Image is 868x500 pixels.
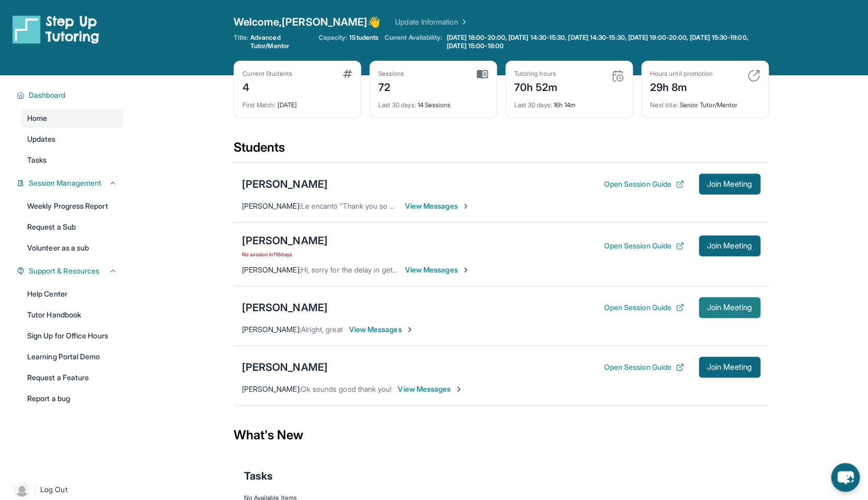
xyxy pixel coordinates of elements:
[244,469,273,483] span: Tasks
[242,250,328,258] span: No session in 116 days
[29,266,99,276] span: Support & Resources
[406,325,414,334] img: Chevron-Right
[21,218,123,236] a: Request a Sub
[234,412,769,458] div: What's New
[242,177,328,191] div: [PERSON_NAME]
[349,324,414,335] span: View Messages
[747,70,760,82] img: card
[514,70,558,78] div: Tutoring hours
[604,302,684,313] button: Open Session Guide
[29,90,66,100] span: Dashboard
[650,70,713,78] div: Hours until promotion
[242,265,301,274] span: [PERSON_NAME] :
[378,101,416,109] span: Last 30 days :
[27,155,47,165] span: Tasks
[604,362,684,372] button: Open Session Guide
[301,201,412,210] span: Le encantó “Thank you so much!”
[343,70,352,78] img: card
[514,78,558,95] div: 70h 52m
[234,33,248,50] span: Title:
[242,325,301,334] span: [PERSON_NAME] :
[385,33,442,50] span: Current Availability:
[398,384,463,394] span: View Messages
[25,266,117,276] button: Support & Resources
[27,113,47,123] span: Home
[33,483,36,496] span: |
[21,285,123,303] a: Help Center
[21,368,123,387] a: Request a Feature
[242,300,328,315] div: [PERSON_NAME]
[461,266,470,274] img: Chevron-Right
[21,238,123,257] a: Volunteer as a sub
[242,233,328,248] div: [PERSON_NAME]
[444,33,768,50] a: [DATE] 18:00-20:00, [DATE] 14:30-15:30, [DATE] 14:30-15:30, [DATE] 19:00-20:00, [DATE] 15:30-19:0...
[699,297,760,318] button: Join Meeting
[27,134,56,144] span: Updates
[21,305,123,324] a: Tutor Handbook
[611,70,624,82] img: card
[242,360,328,374] div: [PERSON_NAME]
[40,484,67,495] span: Log Out
[21,109,123,128] a: Home
[378,95,488,109] div: 14 Sessions
[604,179,684,189] button: Open Session Guide
[21,389,123,408] a: Report a bug
[378,78,404,95] div: 72
[650,101,678,109] span: Next title :
[15,482,29,497] img: user-img
[301,384,392,393] span: Ok sounds good thank you!
[699,174,760,195] button: Join Meeting
[650,78,713,95] div: 29h 8m
[301,325,343,334] span: Alright, great
[242,384,301,393] span: [PERSON_NAME] :
[242,101,276,109] span: First Match :
[604,241,684,251] button: Open Session Guide
[13,15,99,44] img: logo
[477,70,488,79] img: card
[405,265,470,275] span: View Messages
[250,33,313,50] span: Advanced Tutor/Mentor
[458,17,468,27] img: Chevron Right
[25,90,117,100] button: Dashboard
[455,385,463,393] img: Chevron-Right
[707,243,752,249] span: Join Meeting
[699,357,760,378] button: Join Meeting
[29,178,101,188] span: Session Management
[242,95,352,109] div: [DATE]
[21,130,123,149] a: Updates
[514,95,624,109] div: 16h 14m
[707,364,752,370] span: Join Meeting
[707,304,752,311] span: Join Meeting
[395,17,468,27] a: Update Information
[461,202,470,210] img: Chevron-Right
[514,101,552,109] span: Last 30 days :
[21,326,123,345] a: Sign Up for Office Hours
[349,33,378,42] span: 1 Students
[242,70,292,78] div: Current Students
[699,235,760,256] button: Join Meeting
[831,463,860,492] button: chat-button
[319,33,348,42] span: Capacity:
[711,460,816,478] p: [PERSON_NAME] just matched with a student!
[234,139,769,162] div: Students
[378,70,404,78] div: Sessions
[405,201,470,211] span: View Messages
[25,178,117,188] button: Session Management
[234,15,381,29] span: Welcome, [PERSON_NAME] 👋
[446,33,766,50] span: [DATE] 18:00-20:00, [DATE] 14:30-15:30, [DATE] 14:30-15:30, [DATE] 19:00-20:00, [DATE] 15:30-19:0...
[242,78,292,95] div: 4
[21,197,123,215] a: Weekly Progress Report
[650,95,760,109] div: Senior Tutor/Mentor
[21,151,123,169] a: Tasks
[242,201,301,210] span: [PERSON_NAME] :
[21,347,123,366] a: Learning Portal Demo
[707,181,752,187] span: Join Meeting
